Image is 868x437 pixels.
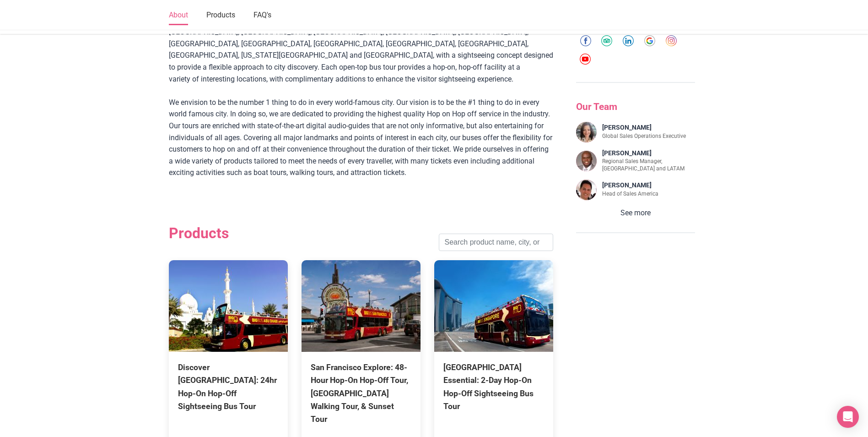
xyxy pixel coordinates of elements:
img: instagram-round-01-d873700d03cfe9216e9fb2676c2aa726.svg [666,35,677,46]
img: linkedin-round-01-4bc9326eb20f8e88ec4be7e8773b84b7.svg [623,35,634,46]
input: Search product name, city, or interal id [439,234,553,251]
img: Tony Wong [576,180,597,200]
img: facebook-round-01-50ddc191f871d4ecdbe8252d2011563a.svg [580,35,591,46]
h4: [PERSON_NAME] [602,124,686,131]
h3: Our Team [576,101,695,113]
img: San Francisco Explore: 48-Hour Hop-On Hop-Off Tour, Chinatown Walking Tour, & Sunset Tour [302,260,421,352]
img: Brian Alvarez [576,151,597,171]
img: Rosie Grigorova [576,122,597,142]
a: FAQ's [253,6,271,25]
img: youtube-round-01-0acef599b0341403c37127b094ecd7da.svg [580,54,591,65]
a: Products [206,6,235,25]
div: [GEOGRAPHIC_DATA] Essential: 2-Day Hop-On Hop-Off Sightseeing Bus Tour [443,361,544,413]
div: San Francisco Explore: 48-Hour Hop-On Hop-Off Tour, [GEOGRAPHIC_DATA] Walking Tour, & Sunset Tour [311,361,411,426]
img: tripadvisor-round-01-385d03172616b1a1306be21ef117dde3.svg [601,35,612,46]
button: See more [576,207,695,219]
p: Global Sales Operations Executive [602,133,686,140]
img: google-round-01-4c7ae292eccd65b64cc32667544fd5c1.svg [644,35,655,46]
img: Discover Abu Dhabi: 24hr Hop-On Hop-Off Sightseeing Bus Tour [169,260,288,352]
h4: [PERSON_NAME] [602,181,658,189]
h4: [PERSON_NAME] [602,149,695,157]
p: Head of Sales America [602,191,658,198]
p: Regional Sales Manager, [GEOGRAPHIC_DATA] and LATAM [602,158,695,172]
a: About [169,6,188,25]
img: Singapore Essential: 2-Day Hop-On Hop-Off Sightseeing Bus Tour [434,260,553,352]
div: Open Intercom Messenger [837,406,859,428]
h2: Products [169,224,229,242]
div: Discover [GEOGRAPHIC_DATA]: 24hr Hop-On Hop-Off Sightseeing Bus Tour [178,361,279,413]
